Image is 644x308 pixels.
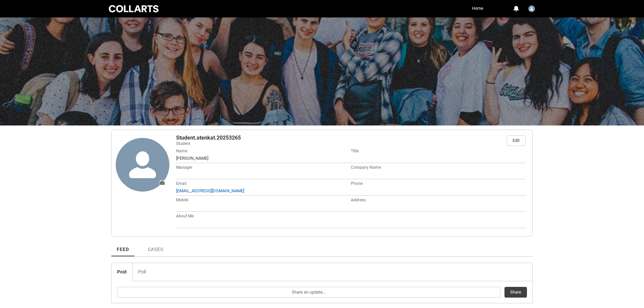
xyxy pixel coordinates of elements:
span: Mobile [176,198,188,202]
span: Manager [176,165,192,170]
button: Share [504,287,527,298]
button: User Profile Student.atenkat.20253265 [527,3,537,13]
span: Address [351,198,366,202]
a: Home [470,3,485,13]
a: Cases [143,238,169,256]
span: About Me [176,214,194,218]
div: Edit [513,136,520,146]
img: Student.atenkat.20253265 [528,5,535,12]
span: Post [117,269,127,274]
span: Name [176,149,187,153]
span: Email [176,181,186,186]
a: Feed [111,238,135,256]
div: Chatter Publisher [111,263,533,303]
button: Share an update... [117,287,500,298]
span: Share an update... [292,287,326,297]
span: Phone [351,181,363,186]
span: Title [351,149,359,153]
span: Feed [117,247,129,252]
span: Student.atenkat.20253265 [176,135,241,141]
a: [EMAIL_ADDRESS][DOMAIN_NAME] [176,188,244,193]
p: Student [176,141,505,147]
span: Company Name [351,165,381,170]
span: Poll [138,269,146,274]
a: Update Photo [116,138,169,192]
a: Edit [507,136,525,146]
a: Poll [132,263,152,281]
span: Cases [148,247,163,252]
span: [PERSON_NAME] [176,156,208,161]
span: Share [510,287,521,297]
a: Post [112,263,132,281]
